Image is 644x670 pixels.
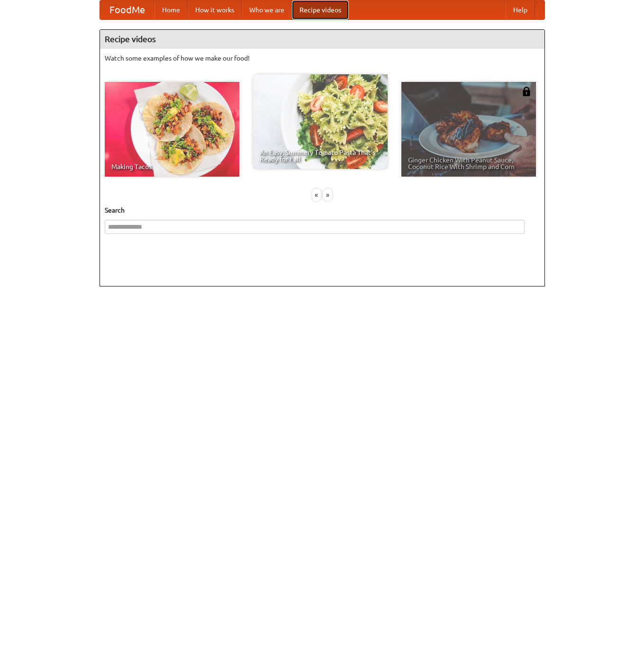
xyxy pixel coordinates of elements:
a: Who we are [242,0,292,19]
span: An Easy, Summery Tomato Pasta That's Ready for Fall [260,149,381,162]
a: Making Tacos [105,82,239,177]
img: 483408.png [522,87,531,96]
h4: Recipe videos [100,30,544,49]
a: Home [154,0,188,19]
p: Watch some examples of how we make our food! [105,54,540,63]
a: Help [506,0,535,19]
div: » [323,189,332,201]
span: Making Tacos [111,163,233,170]
a: An Easy, Summery Tomato Pasta That's Ready for Fall [253,74,388,169]
div: « [312,189,321,201]
a: FoodMe [100,0,154,19]
a: How it works [188,0,242,19]
a: Recipe videos [292,0,349,19]
h5: Search [105,205,540,215]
